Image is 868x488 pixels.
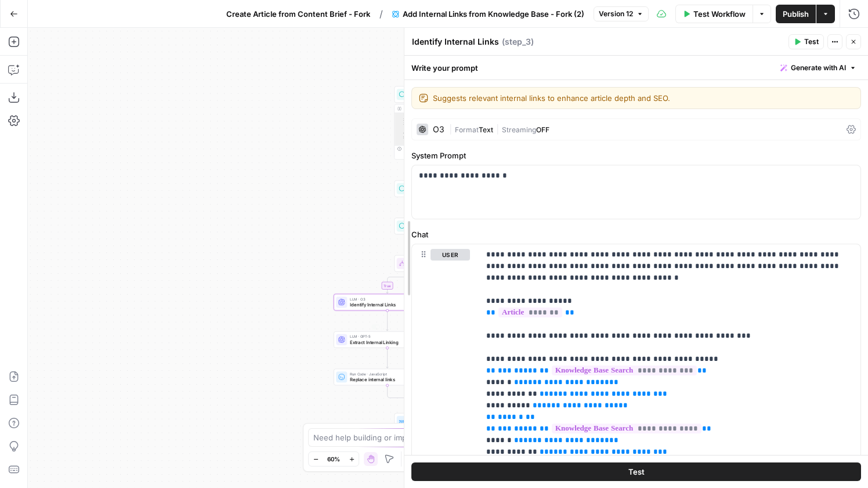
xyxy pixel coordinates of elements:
div: LLM · O3Identify Internal LinksStep 3 [334,294,441,311]
button: Version 12 [594,6,649,21]
button: Publish [776,5,816,23]
div: Search Knowledge BaseKnowledge Base SearchStep 51 [394,180,501,197]
span: Add Internal Links from Knowledge Base - Fork (2) [403,8,584,20]
g: Edge from step_5 to step_4 [386,348,389,368]
span: Create Article from Content Brief - Fork [226,8,370,20]
div: LLM · GPT-5Extract Internal LinkingStep 5Test [334,331,441,348]
div: Run Code · JavaScriptReplace internal linksStep 4 [334,368,441,385]
span: LLM · GPT-5 [350,334,422,339]
button: Test Workflow [675,5,753,23]
div: 3 [395,122,410,132]
span: LLM · O3 [350,297,422,302]
span: Extract Internal Linking [350,339,422,346]
span: Identify Internal Links [350,301,422,308]
g: Edge from step_46 to step_3 [386,272,448,293]
div: 2 [395,118,410,122]
button: Add Internal Links from Knowledge Base - Fork (2) [385,5,591,23]
span: Replace internal links [350,376,422,383]
div: WorkflowSet InputsInputs [394,49,501,66]
div: 5 [395,136,410,266]
div: ConditionConditionStep 46 [394,255,501,272]
div: 4 [395,131,410,136]
div: Search Knowledge BaseKnowledge Base SearchStep 2Output[ { "id":"vsdid:4500432:rid :YAx8IgCxLuahmh... [394,86,501,160]
span: Run Code · JavaScript [350,371,422,377]
span: 60% [327,454,340,464]
g: Edge from step_3 to step_5 [386,310,389,331]
div: Format JSONFormat JSONStep 38 [394,413,501,430]
span: Version 12 [599,9,633,19]
span: Publish [783,8,809,20]
g: Edge from step_4 to step_46-conditional-end [388,385,448,401]
button: Create Article from Content Brief - Fork [219,5,377,23]
div: 1 [395,113,410,118]
span: Test Workflow [693,8,746,20]
span: / [379,7,383,21]
div: Search Knowledge BaseKnowledge Base SearchStep 52 [394,218,501,234]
